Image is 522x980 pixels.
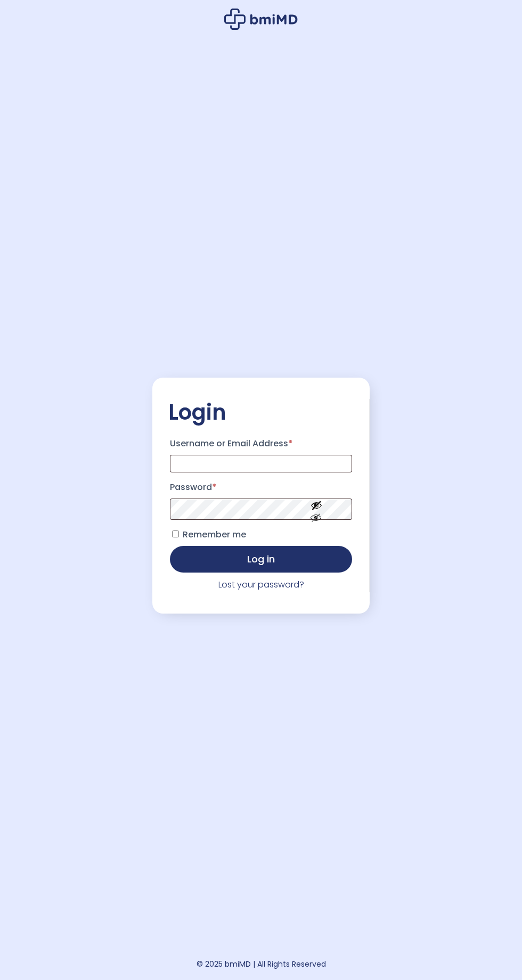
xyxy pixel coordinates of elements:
[172,530,179,537] input: Remember me
[183,528,246,541] span: Remember me
[170,435,353,452] label: Username or Email Address
[197,957,326,971] div: © 2025 bmiMD | All Rights Reserved
[218,578,304,591] a: Lost your password?
[168,399,354,426] h2: Login
[170,479,353,496] label: Password
[287,491,346,528] button: Show password
[170,546,353,573] button: Log in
